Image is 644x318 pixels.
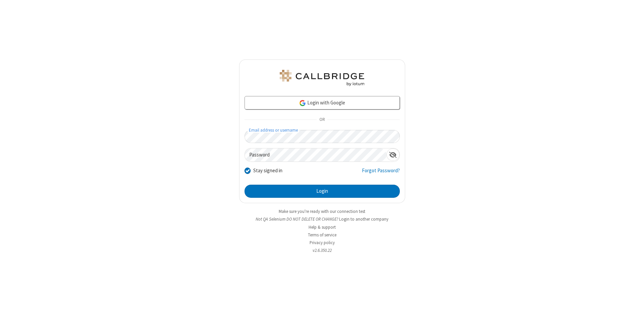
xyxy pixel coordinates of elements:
a: Privacy policy [310,240,335,245]
a: Make sure you're ready with our connection test [279,209,365,214]
a: Forgot Password? [362,167,400,180]
input: Email address or username [245,130,400,143]
img: QA Selenium DO NOT DELETE OR CHANGE [278,70,366,86]
button: Login to another company [339,216,388,222]
a: Help & support [309,224,336,230]
span: OR [317,115,327,125]
button: Login [245,185,400,198]
li: Not QA Selenium DO NOT DELETE OR CHANGE? [239,216,405,222]
li: v2.6.350.22 [239,247,405,254]
iframe: Chat [627,301,639,313]
div: Show password [386,148,399,161]
a: Terms of service [308,232,336,238]
label: Stay signed in [253,167,282,175]
a: Login with Google [245,96,400,109]
input: Password [245,148,386,162]
img: google-icon.png [299,99,306,107]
